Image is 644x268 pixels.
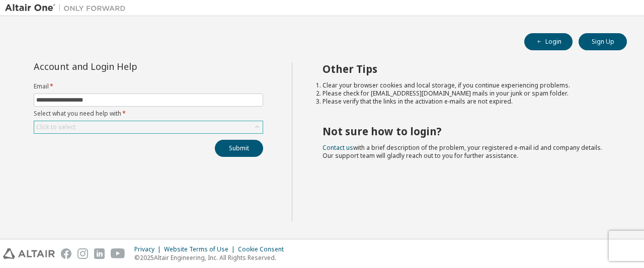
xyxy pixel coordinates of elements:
[323,143,353,152] a: Contact us
[61,248,71,259] img: facebook.svg
[111,248,125,259] img: youtube.svg
[34,110,263,118] label: Select what you need help with
[77,248,88,259] img: instagram.svg
[323,143,602,160] span: with a brief description of the problem, your registered e-mail id and company details. Our suppo...
[323,62,609,75] h2: Other Tips
[3,248,55,259] img: altair_logo.svg
[5,3,131,13] img: Altair One
[36,123,75,131] div: Click to select
[323,90,609,98] li: Please check for [EMAIL_ADDRESS][DOMAIN_NAME] mails in your junk or spam folder.
[579,33,627,50] button: Sign Up
[134,245,164,253] div: Privacy
[238,245,290,253] div: Cookie Consent
[34,62,217,70] div: Account and Login Help
[524,33,573,50] button: Login
[323,81,609,90] li: Clear your browser cookies and local storage, if you continue experiencing problems.
[94,248,105,259] img: linkedin.svg
[34,121,263,133] div: Click to select
[323,98,609,106] li: Please verify that the links in the activation e-mails are not expired.
[323,125,609,138] h2: Not sure how to login?
[215,140,263,157] button: Submit
[164,245,238,253] div: Website Terms of Use
[134,253,290,262] p: © 2025 Altair Engineering, Inc. All Rights Reserved.
[34,82,263,91] label: Email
